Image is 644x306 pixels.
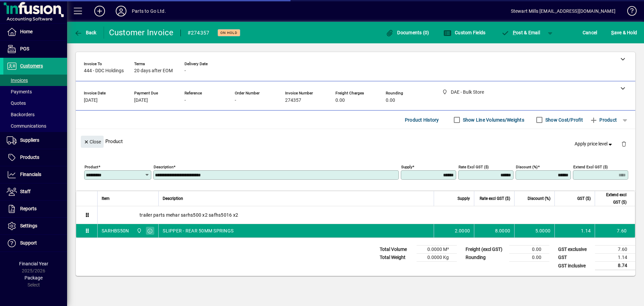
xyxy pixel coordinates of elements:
span: Product History [405,115,439,125]
span: Item [102,195,110,202]
span: 444 - DDC Holdings [84,68,124,74]
td: 7.60 [595,224,635,237]
span: - [184,98,186,103]
label: Show Line Volumes/Weights [462,117,524,123]
span: - [184,68,186,74]
span: Customers [20,63,43,69]
mat-label: Rate excl GST ($) [459,165,489,169]
td: Total Volume [376,246,417,254]
mat-label: Description [154,165,173,169]
span: - [235,98,236,103]
span: Home [20,29,33,34]
span: Cancel [583,27,597,38]
span: Rate excl GST ($) [480,195,510,202]
span: Payments [7,89,32,94]
a: Support [3,235,67,252]
a: Quotes [3,97,67,109]
span: DAE - Bulk Store [135,227,143,234]
mat-label: Supply [401,165,412,169]
td: 0.00 [509,254,549,262]
span: Financials [20,172,41,177]
a: POS [3,41,67,57]
span: Extend excl GST ($) [599,191,627,206]
span: Staff [20,189,31,194]
a: Financials [3,166,67,183]
span: Apply price level [575,140,613,147]
td: GST inclusive [555,262,595,270]
span: POS [20,46,29,51]
span: Backorders [7,112,35,117]
button: Profile [110,5,132,17]
span: Reports [20,206,37,211]
a: Products [3,149,67,166]
span: SLIPPER - REAR 50MM SPRINGS [163,227,233,234]
span: ost & Email [501,30,540,35]
a: Settings [3,218,67,234]
span: GST ($) [577,195,591,202]
button: Close [81,136,104,148]
span: Custom Fields [443,30,486,35]
button: Apply price level [572,138,616,150]
app-page-header-button: Delete [616,141,632,147]
button: Back [72,27,98,39]
span: On hold [220,31,237,35]
span: Invoices [7,78,28,83]
span: Suppliers [20,137,39,143]
a: Knowledge Base [622,1,636,23]
a: Payments [3,86,67,97]
button: Cancel [581,27,599,39]
app-page-header-button: Close [79,138,105,144]
td: 1.14 [554,224,595,237]
td: 0.0000 M³ [417,246,457,254]
span: ave & Hold [611,27,637,38]
td: 1.14 [595,254,635,262]
span: 20 days after EOM [134,68,173,74]
a: Staff [3,183,67,200]
a: Communications [3,120,67,132]
span: 274357 [285,98,301,103]
td: 0.00 [509,246,549,254]
td: Total Weight [376,254,417,262]
span: Quotes [7,100,26,106]
td: 5.0000 [514,224,554,237]
span: Support [20,240,37,246]
div: 8.0000 [478,227,510,234]
span: P [513,30,516,35]
span: 0.00 [335,98,345,103]
a: Reports [3,201,67,217]
span: Description [163,195,183,202]
a: Invoices [3,75,67,86]
span: Financial Year [19,261,48,266]
span: Back [74,30,97,35]
div: Customer Invoice [109,27,174,38]
span: S [611,30,614,35]
span: [DATE] [84,98,98,103]
td: GST exclusive [555,246,595,254]
button: Delete [616,136,632,152]
span: Product [590,115,617,125]
mat-label: Discount (%) [516,165,538,169]
div: trailer parts mehar sarhs500 x2 safhs5016 x2 [98,206,635,224]
button: Product History [402,114,442,126]
mat-label: Extend excl GST ($) [573,165,608,169]
span: Discount (%) [528,195,550,202]
button: Product [586,114,620,126]
label: Show Cost/Profit [544,117,583,123]
span: 2.0000 [455,227,470,234]
span: Communications [7,123,46,129]
button: Documents (0) [384,27,431,39]
a: Suppliers [3,132,67,149]
td: Rounding [462,254,509,262]
td: 8.74 [595,262,635,270]
td: GST [555,254,595,262]
span: Package [24,275,43,280]
div: #274357 [187,28,210,38]
div: Stewart Mills [EMAIL_ADDRESS][DOMAIN_NAME] [511,6,615,16]
button: Custom Fields [442,27,487,39]
a: Home [3,24,67,40]
span: Close [84,136,101,147]
button: Add [89,5,110,17]
td: 7.60 [595,246,635,254]
span: Products [20,155,39,160]
mat-label: Product [85,165,98,169]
